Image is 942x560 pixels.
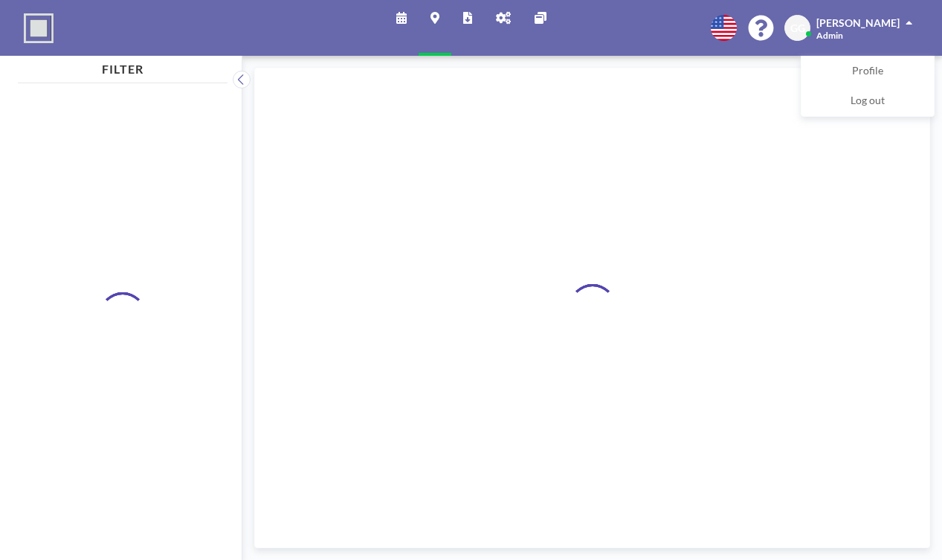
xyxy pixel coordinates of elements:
[816,16,900,29] span: [PERSON_NAME]
[801,57,934,86] a: Profile
[851,94,885,109] span: Log out
[790,22,805,35] span: GG
[24,13,54,43] img: organization-logo
[852,64,883,79] span: Profile
[816,30,843,41] span: Admin
[801,86,934,116] a: Log out
[18,56,228,77] h4: FILTER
